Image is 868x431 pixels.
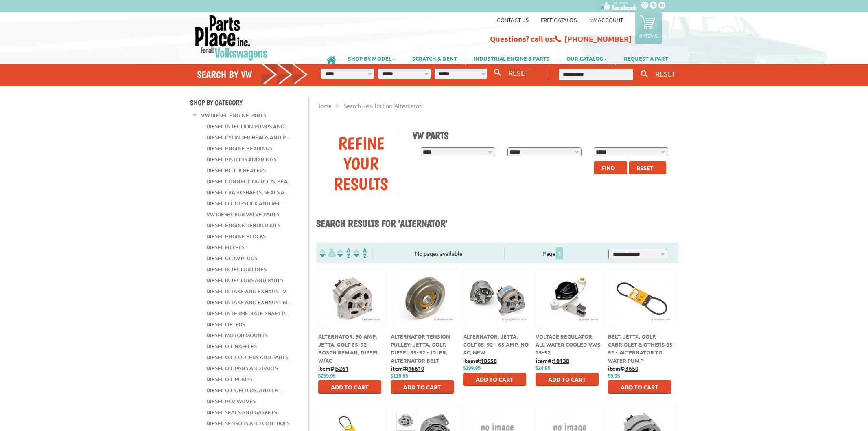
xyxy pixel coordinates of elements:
a: Alternator Tension Pulley: Jetta, Golf, Diesel 85-92 - Idler, Alternator Belt [391,333,450,364]
button: Add to Cart [391,380,454,394]
a: Alternator: 90 Amp; Jetta, Golf 85-92 - Bosch Reman, Diesel w/AC [318,333,379,364]
a: Diesel Lifters [206,319,245,330]
span: $9.95 [608,373,620,379]
a: Diesel Block Heaters [206,165,266,176]
p: 0 items [639,32,658,39]
h1: Search results for 'alternator' [316,218,678,231]
span: $24.95 [536,365,551,371]
button: Find [594,161,627,174]
a: Alternator: Jetta, Golf 85-92 - 65 Amp, No AC, New [463,333,529,356]
a: Diesel Sensors and Controls [206,418,290,429]
h4: Search by VW [197,68,308,80]
button: Add to Cart [608,380,671,394]
b: item#: [536,357,569,364]
span: RESET [508,68,529,77]
a: Diesel Intake and Exhaust M... [206,297,291,308]
a: Diesel Oils, Fluids, and Ch... [206,385,282,396]
span: 1 [556,247,563,259]
a: Diesel Oil Dipstick and Rel... [206,198,284,209]
span: $199.95 [463,365,481,371]
u: 3650 [625,365,638,372]
a: REQUEST A PART [616,51,676,65]
div: No pages available [373,249,504,258]
a: VW Diesel EGR Valve Parts [206,209,279,220]
a: Diesel Oil Pans and Parts [206,363,278,374]
span: Reset [636,164,654,172]
span: Search results for: 'alternator' [344,102,422,109]
button: Add to Cart [536,373,599,386]
span: Find [601,164,615,172]
span: $119.95 [391,373,408,379]
u: 5261 [336,365,349,372]
a: Diesel Engine Rebuild Kits [206,220,280,231]
button: Add to Cart [463,373,526,386]
button: Keyword Search [638,68,651,81]
a: Diesel Intake and Exhaust V... [206,286,290,297]
a: Diesel Oil Pumps [206,374,252,385]
div: Page [504,246,601,259]
u: 10138 [553,357,569,364]
button: Reset [629,161,666,174]
h1: VW Parts [413,130,672,141]
a: Diesel Oil Baffles [206,341,257,352]
a: Contact us [497,16,529,23]
a: Belt: Jetta, Golf, Cabriolet & Others 85-92 - Alternator to Water Pump [608,333,675,364]
a: Diesel PCV Valves [206,396,256,407]
img: Sort by Sales Rank [352,248,368,258]
img: filterpricelow.svg [319,248,336,258]
b: item#: [391,365,424,372]
a: Diesel Injector Lines [206,264,267,275]
a: Diesel Motor Mounts [206,330,268,341]
u: 18658 [481,357,497,364]
a: SHOP BY MODEL [340,51,404,65]
button: RESET [652,68,679,79]
a: VW Diesel Engine Parts [201,110,266,121]
span: $289.95 [318,373,336,379]
img: Sort by Headline [336,248,352,258]
a: Diesel Injection Pumps and ... [206,121,289,132]
a: Diesel Cylinder Heads and P... [206,132,289,143]
a: Diesel Seals and Gaskets [206,407,277,418]
a: Diesel Pistons and Rings [206,154,276,165]
a: Free Catalog [541,16,577,23]
a: Voltage Regulator: All Water Cooled VWs 75-92 [536,333,601,356]
a: Diesel Glow Plugs [206,253,257,264]
a: INDUSTRIAL ENGINE & PARTS [466,51,558,65]
a: Diesel Filters [206,242,245,253]
span: Add to Cart [403,383,441,391]
a: Diesel Injectors and Parts [206,275,283,286]
span: RESET [655,69,676,78]
u: 16610 [408,365,424,372]
a: SCRATCH & DENT [404,51,465,65]
a: Diesel Engine Blocks [206,231,266,242]
span: Add to Cart [621,383,658,391]
a: 0 items [635,12,662,44]
a: Diesel Intermediate Shaft P... [206,308,289,319]
span: Add to Cart [548,376,586,383]
button: Add to Cart [318,380,381,394]
a: Diesel Oil Coolers and Parts [206,352,288,363]
a: Diesel Connecting Rods, Bea... [206,176,291,187]
span: Add to Cart [476,376,514,383]
h4: Shop By Category [190,98,308,107]
div: Refine Your Results [322,133,400,194]
button: RESET [505,67,532,79]
span: Add to Cart [331,383,369,391]
a: Diesel Crankshafts, Seals a... [206,187,288,198]
a: OUR CATALOG [558,51,615,65]
a: Diesel Engine Bearings [206,143,272,154]
b: item#: [318,365,349,372]
b: item#: [608,365,638,372]
b: item#: [463,357,497,364]
a: My Account [589,16,623,23]
img: Parts Place Inc! [194,14,269,61]
button: Search By VW... [491,67,505,79]
a: Home [316,102,332,109]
